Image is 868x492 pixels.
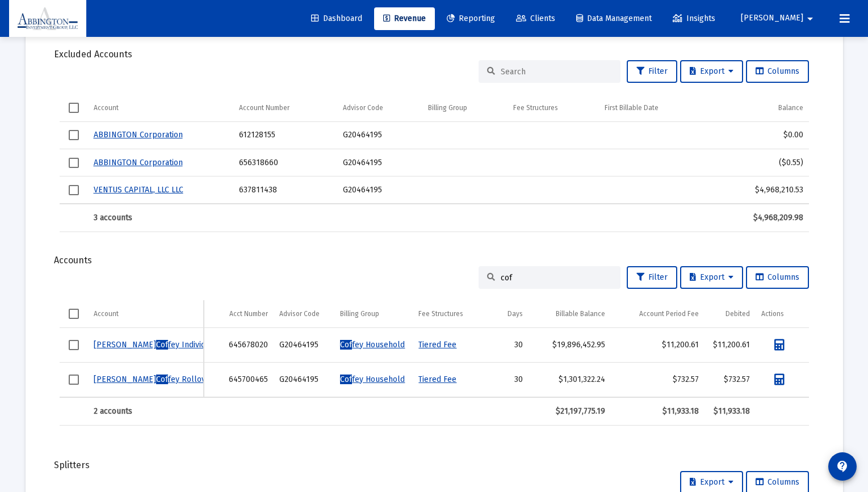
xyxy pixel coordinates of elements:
a: [PERSON_NAME]Coffey Rollover IRA [94,375,228,384]
div: Acct Number [229,309,268,318]
div: Data grid [60,300,809,426]
span: Revenue [383,14,426,23]
input: Search [501,273,612,283]
span: Columns [756,66,799,76]
span: Filter [636,66,668,76]
a: Revenue [374,7,435,30]
div: Account [94,103,119,112]
span: Dashboard [311,14,362,23]
div: Billing Group [428,103,467,112]
a: Tiered Fee [418,375,456,384]
div: Advisor Code [279,309,320,318]
td: Column Advisor Code [337,94,422,121]
span: Columns [756,477,799,487]
td: Column Actions [756,300,808,327]
span: Cof [156,375,168,384]
mat-icon: contact_support [836,460,849,473]
div: Select all [69,103,79,113]
td: 30 [489,362,529,397]
button: Export [680,266,743,289]
td: Column Debited [705,300,756,327]
div: Select all [69,309,79,319]
td: G20464195 [274,362,334,397]
td: Column Billable Balance [529,300,611,327]
div: $0.00 [728,129,803,141]
div: Excluded Accounts [54,49,815,60]
button: Filter [627,60,677,83]
span: Cof [340,340,352,350]
input: Search [501,67,612,77]
div: Data grid [60,94,809,232]
div: 3 accounts [94,212,228,224]
div: Splitters [54,460,815,471]
img: Dashboard [18,7,78,30]
td: Column Billing Group [334,300,413,327]
div: Select row [69,185,79,195]
td: Column Balance [723,94,809,121]
div: Billing Group [340,309,379,318]
span: Reporting [447,14,495,23]
span: Clients [516,14,555,23]
div: Select row [69,340,79,350]
span: Filter [636,272,668,282]
td: Column Fee Structures [508,94,599,121]
div: $732.57 [710,374,750,385]
div: $4,968,209.98 [728,212,803,224]
div: Advisor Code [343,103,383,112]
a: Coffey Household [340,375,405,384]
div: Account [94,309,119,318]
button: Filter [627,266,677,289]
div: 2 accounts [94,406,198,417]
span: Insights [673,14,715,23]
a: Dashboard [302,7,371,30]
div: Days [508,309,523,318]
div: $19,896,452.95 [534,339,605,351]
div: ($0.55) [728,157,803,169]
button: Columns [746,266,809,289]
div: Actions [761,309,784,318]
div: Fee Structures [513,103,558,112]
mat-icon: arrow_drop_down [803,7,817,30]
td: Column Acct Number [204,300,274,327]
span: Columns [756,272,799,282]
td: 645678020 [204,328,274,363]
div: $11,200.61 [617,339,699,351]
div: Accounts [54,255,815,266]
a: [PERSON_NAME]Coffey Individual [94,340,217,350]
td: Column Days [489,300,529,327]
button: Columns [746,60,809,83]
div: $11,933.18 [617,406,699,417]
td: 637811438 [233,176,337,204]
a: Clients [507,7,564,30]
td: 645700465 [204,362,274,397]
a: VENTUS CAPITAL, LLC LLC [94,185,183,195]
div: Billable Balance [556,309,605,318]
td: Column Account Number [233,94,337,121]
a: Tiered Fee [418,340,456,350]
span: Export [690,477,733,487]
div: $4,968,210.53 [728,184,803,196]
td: 612128155 [233,122,337,149]
button: [PERSON_NAME] [727,7,831,30]
a: Insights [664,7,724,30]
div: $1,301,322.24 [534,374,605,385]
div: Balance [778,103,803,112]
td: Column Billing Group [422,94,507,121]
span: Cof [340,375,352,384]
td: Column Advisor Code [274,300,334,327]
div: $732.57 [617,374,699,385]
div: First Billable Date [605,103,659,112]
a: ABBINGTON Corporation [94,130,183,140]
a: ABBINGTON Corporation [94,158,183,167]
div: $11,933.18 [710,406,750,417]
div: Fee Structures [418,309,463,318]
div: Account Period Fee [639,309,699,318]
span: Data Management [576,14,652,23]
td: Column Account Period Fee [611,300,705,327]
td: Column Account [88,94,233,121]
a: Data Management [567,7,661,30]
span: Export [690,66,733,76]
td: G20464195 [337,176,422,204]
div: $11,200.61 [710,339,750,351]
div: Select row [69,130,79,140]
